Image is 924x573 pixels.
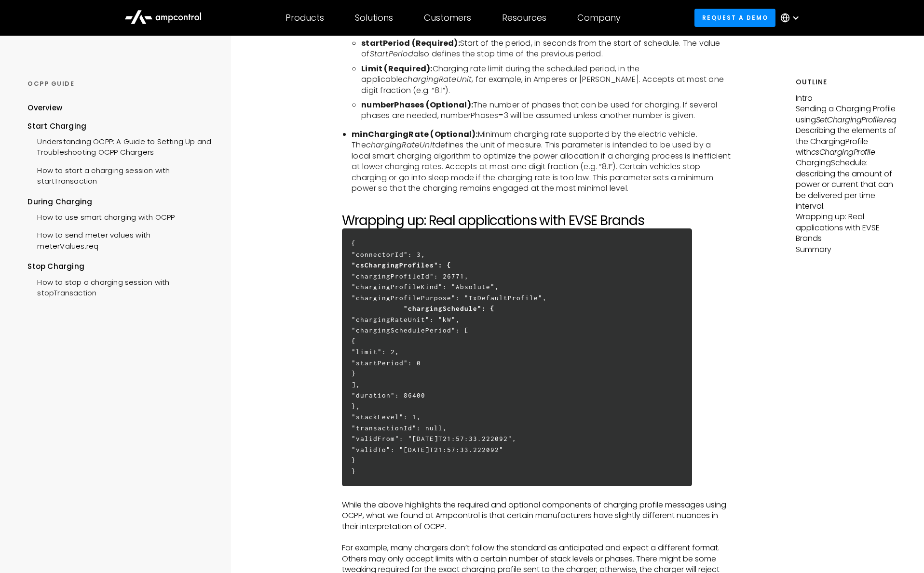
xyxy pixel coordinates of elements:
p: Describing the elements of the ChargingProfile with [796,125,897,158]
b: Limit (Required): [361,63,432,74]
p: ChargingSchedule: describing the amount of power or current that can be delivered per time interval. [796,158,897,212]
p: Summary [796,244,897,255]
b: startPeriod (Required): [361,38,460,49]
p: ‍ [342,532,731,543]
i: chargingRateUnit [366,139,435,150]
div: Products [285,13,324,23]
strong: "csChargingProfiles": { [352,261,451,269]
li: Start of the period, in seconds from the start of schedule. The value of also defines the stop ti... [361,38,731,60]
li: The number of phases that can be used for charging. If several phases are needed, numberPhases=3 ... [361,100,731,121]
strong: "chargingSchedule": { [404,305,495,312]
div: Customers [424,13,471,23]
i: chargingRateUnit [403,74,472,85]
h5: Outline [796,77,897,87]
p: ‍ [342,201,731,212]
p: ‍ [342,489,731,499]
p: Intro [796,93,897,104]
div: Start Charging [27,121,212,132]
a: How to start a charging session with startTransaction [27,160,212,189]
em: SetChargingProfile.req [816,114,897,125]
div: Resources [502,13,546,23]
a: How to use smart charging with OCPP [27,207,175,225]
i: StartPeriod [370,48,413,59]
b: minChargingRate (Optional): [352,129,477,140]
a: How to stop a charging session with stopTransaction [27,272,212,301]
div: Company [577,13,621,23]
p: Sending a Charging Profile using [796,104,897,125]
div: Solutions [355,13,393,23]
div: During Charging [27,197,212,207]
p: Wrapping up: Real applications with EVSE Brands [796,212,897,244]
li: Minimum charging rate supported by the electric vehicle. The defines the unit of measure. This pa... [352,129,731,194]
div: Overview [27,103,62,113]
li: Charging rate limit during the scheduled period, in the applicable , for example, in Amperes or [... [361,64,731,96]
em: csChargingProfile [811,147,875,158]
h2: Wrapping up: Real applications with EVSE Brands [342,213,731,229]
a: Request a demo [694,9,775,27]
b: numberPhases (Optional): [361,99,473,110]
p: While the above highlights the required and optional components of charging profile messages usin... [342,500,731,532]
div: Stop Charging [27,261,212,272]
a: Understanding OCPP: A Guide to Setting Up and Troubleshooting OCPP Chargers [27,132,212,160]
a: How to send meter values with meterValues.req [27,225,212,254]
h6: { "connectorId": 3, "chargingProfileId": 26771, "chargingProfileKind": "Absolute", "chargingProfi... [342,228,692,486]
a: Overview [27,103,62,120]
div: OCPP GUIDE [27,80,212,88]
